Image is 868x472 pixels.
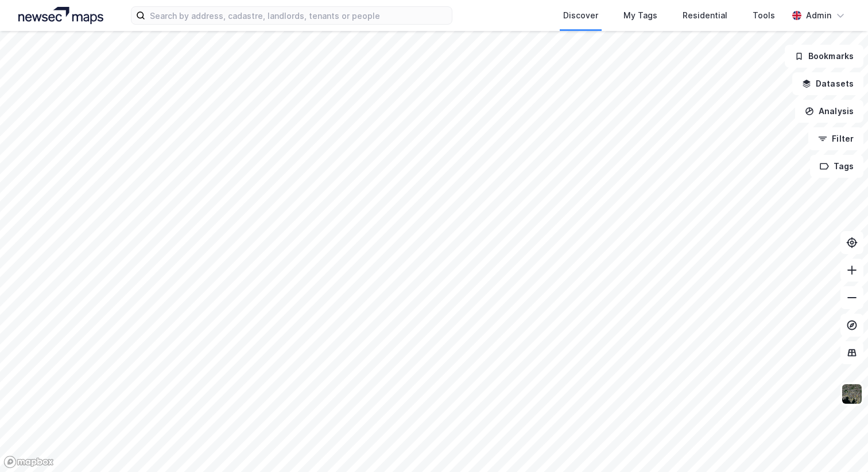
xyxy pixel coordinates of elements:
button: Tags [810,155,863,178]
button: Filter [808,127,863,150]
img: 9k= [841,383,863,405]
a: Mapbox homepage [3,455,54,469]
div: My Tags [623,9,657,22]
button: Datasets [792,72,863,95]
div: Tools [753,9,775,22]
div: Residential [683,9,727,22]
img: logo.a4113a55bc3d86da70a041830d287a7e.svg [18,7,103,24]
input: Search by address, cadastre, landlords, tenants or people [145,7,452,24]
iframe: Chat Widget [811,417,868,472]
button: Bookmarks [785,45,863,68]
div: Admin [806,9,831,22]
div: Widżet czatu [811,417,868,472]
div: Discover [563,9,598,22]
button: Analysis [795,100,863,123]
